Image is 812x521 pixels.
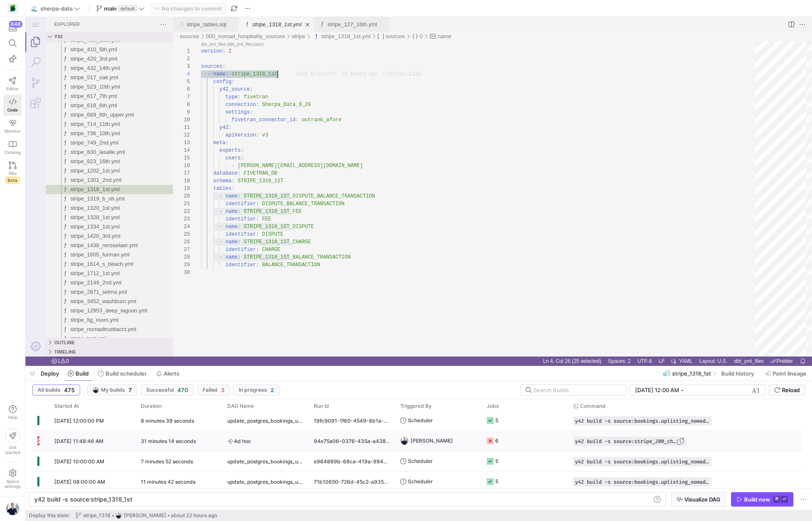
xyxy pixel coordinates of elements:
div: Outline Section [20,321,148,330]
span: 3 [221,387,224,393]
a: Views and More Actions... [133,3,142,12]
div: stripe_1318_1st.yml [20,168,148,177]
li: Close (⌘W) [278,3,286,12]
span: experts [194,131,215,137]
span: stripe_749_2nd.yml [45,123,93,129]
div: /sources/000_nomad_hospitality_sources/stripe/stripe_1318_1st.yml [287,15,345,24]
span: name [188,54,200,60]
span: : [212,153,215,159]
span: update_postgres_bookings_uplisting [227,472,304,492]
div: /sources/000_nomad_hospitality_sources/stripe/stripe_nomadtrusttacct.yml [36,308,148,317]
span: stripe_3452_washburn.yml [45,281,111,287]
div: /sources/000_nomad_hospitality_sources/stripe/stripe_749_2nd.yml [36,121,148,131]
div: /sources/000_nomad_hospitality_sources/stripe/stripe_1301_2nd.yml [36,159,148,168]
button: stripe_1318https://storage.googleapis.com/y42-prod-data-exchange/images/Zw5nrXaob3ONa4BScmSjND9Lv... [73,510,219,521]
span: : [212,77,215,83]
div: 15 [155,137,165,145]
div: /sources/000_nomad_hospitality_sources/stripe/stripe_736_10th.yml [36,112,148,121]
span: about 22 hours ago [171,513,217,518]
span: Catalog [5,150,21,155]
a: stripe_127_16th.yml [302,4,352,11]
div: Files Explorer [20,24,148,321]
div: stripe_1712_1st.yml [20,252,148,261]
div: sources (array) [360,15,379,24]
span: : [215,131,218,137]
span: stripe_1328_1st.yml [45,197,94,203]
button: Getstarted [3,425,22,458]
div: check-all Prettier [742,340,771,349]
div: stripe_618_6th.yml [20,84,148,93]
span: : [206,62,209,68]
a: dbt_yml_files, Select JSON Schema [706,340,740,349]
span: Get started [5,445,20,455]
div: YAML [652,340,670,349]
div: LF [630,340,642,349]
span: sources [176,47,197,53]
a: Spacesettings [3,465,22,493]
span: [PERSON_NAME][EMAIL_ADDRESS][DOMAIN_NAME] [212,146,337,152]
span: 2 [271,387,274,393]
div: 5 [155,61,165,69]
span: stripe_1320_1st.yml [45,188,94,194]
a: dbt_yml_files (dbt_yml_files.json) [176,25,238,30]
button: Build scheduler [94,366,151,381]
img: https://storage.googleapis.com/y42-prod-data-exchange/images/Zw5nrXaob3ONa4BScmSjND9Lv23l9CySrx8m... [400,437,409,445]
span: sources [360,16,379,22]
div: /sources/000_nomad_hospitality_sources/stripe/stripe_fig_room.yml [36,298,148,308]
span: stripe_517_oak.yml [45,57,93,64]
span: - [206,146,209,152]
a: PRsBeta [3,158,22,187]
span: version [176,31,197,37]
span: Reload [782,387,800,393]
a: More Actions... [772,3,781,12]
div: 94e75a06-0376-435a-a438-f6c8f3f20bb4 [309,431,395,451]
div: e964889b-68ca-419a-9943-0900000141fd [309,451,395,471]
div: 19 [155,168,165,176]
h3: Timeline [29,330,50,340]
div: stripe_432_14th.yml [20,47,148,56]
span: main [104,5,117,12]
div: /sources/000_nomad_hospitality_sources/stripe/stripe_1318_1st.yml [36,168,148,177]
button: Reload [769,384,805,396]
span: stripe_1614_s_beach.yml [45,244,108,250]
span: database [188,153,212,159]
span: stripe_1712_1st.yml [45,253,94,259]
div: /sources/000_nomad_hospitality_sources/stripe/stripe_12953_deep_lagoon.yml [36,289,148,298]
span: Beta [6,177,20,184]
span: stripe_923_16th.yml [45,141,95,148]
span: [PERSON_NAME] [124,513,166,518]
a: Spaces: 2 [580,340,607,349]
a: stripe [266,16,280,22]
div: /sources/000_nomad_hospitality_sources/stripe/stripe_1334_1st.yml [36,205,148,215]
span: apiVersion [200,115,231,121]
div: /sources/000_nomad_hospitality_sources/stripe/stripe_830_lasalle.yml [36,131,148,140]
span: stripe_12953_deep_lagoon.yml [45,290,122,297]
div: /sources/000_nomad_hospitality_sources/stripe [266,15,280,24]
button: maindefault [94,3,147,14]
a: UTF-8 [610,340,628,349]
div: 71b10650-726d-45c2-a935-f6fc8c457e75 [309,471,395,491]
span: 470 [177,387,188,393]
div: stripe_714_11th.yml [20,103,148,112]
span: FIVETRAN_DB [218,153,252,159]
div: Spaces: 2 [579,340,608,349]
span: stripe_nomadtrusttacct.yml [45,309,111,315]
span: outrank_afore [276,100,316,106]
span: - [181,54,184,60]
span: stripe_410_5th.yml [45,29,92,36]
div: /sources/000_nomad_hospitality_sources/stripe/stripe_2871_selma.yml [36,270,148,280]
button: Build [64,366,92,381]
span: Successful [146,387,174,393]
div: stripe_1202_1st.yml [20,149,148,159]
div: stripe_517_oak.yml [20,56,148,65]
button: https://storage.googleapis.com/y42-prod-data-exchange/images/Zw5nrXaob3ONa4BScmSjND9Lv23l9CySrx8m... [3,500,22,518]
span: Monitor [5,128,21,134]
h3: Explorer Section: y42 [29,15,37,24]
div: stripe_2871_selma.yml [20,270,148,280]
div: /sources/000_nomad_hospitality_sources/stripe/stripe_669_8th_upper.yml [36,93,148,103]
div: /sources/000_nomad_hospitality_sources/stripe/stripe_617_7th.yml [36,75,148,84]
span: v3 [237,115,243,121]
a: stripe_tables.sql [161,4,201,11]
span: stripe_669_8th_upper.yml [45,95,109,101]
span: In progress [239,387,267,393]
